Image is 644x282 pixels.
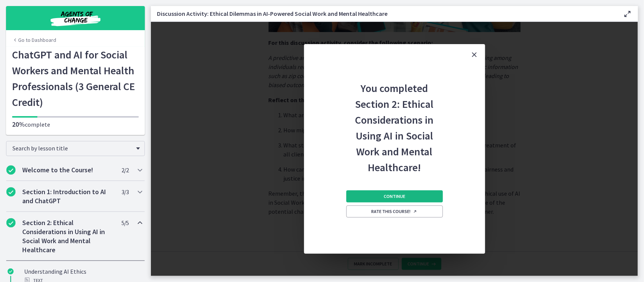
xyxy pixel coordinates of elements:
[30,9,121,27] img: Agents of Change
[12,36,56,44] a: Go to Dashboard
[6,187,15,196] i: Completed
[12,144,132,152] span: Search by lesson title
[6,141,145,156] div: Search by lesson title
[6,166,15,175] i: Completed
[6,218,15,227] i: Completed
[22,166,114,175] h2: Welcome to the Course!
[384,193,405,199] span: Continue
[12,120,25,129] span: 20%
[346,205,443,218] a: Rate this course! Opens in a new window
[346,190,443,202] button: Continue
[372,208,418,215] span: Rate this course!
[121,218,129,227] span: 5 / 5
[157,9,611,18] h3: Discussion Activity: Ethical Dilemmas in AI-Powered Social Work and Mental Healthcare
[121,187,129,196] span: 3 / 3
[22,218,114,254] h2: Section 2: Ethical Considerations in Using AI in Social Work and Mental Healthcare
[413,209,418,214] i: Opens in a new window
[8,268,14,274] i: Completed
[345,65,444,175] h2: You completed Section 2: Ethical Considerations in Using AI in Social Work and Mental Healthcare!
[12,120,139,129] p: complete
[12,47,139,110] h1: ChatGPT and AI for Social Workers and Mental Health Professionals (3 General CE Credit)
[464,44,485,65] button: Close
[22,187,114,205] h2: Section 1: Introduction to AI and ChatGPT
[121,166,129,175] span: 2 / 2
